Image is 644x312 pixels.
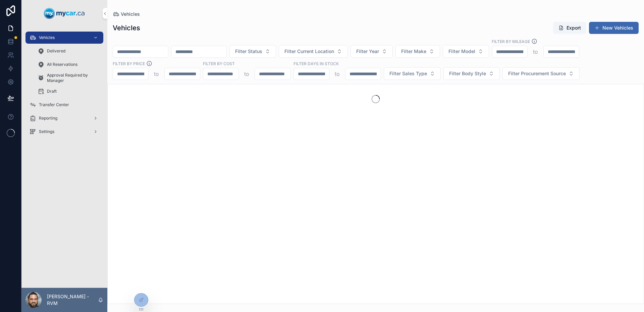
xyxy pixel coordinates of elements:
[113,11,140,17] a: Vehicles
[25,112,103,124] a: Reporting
[39,129,54,134] span: Settings
[44,8,85,19] img: App logo
[279,45,348,58] button: Select Button
[351,45,393,58] button: Select Button
[39,102,69,107] span: Transfer Center
[154,70,159,78] p: to
[34,72,103,84] a: Approval Required by Manager
[443,45,489,58] button: Select Button
[235,48,262,55] span: Filter Status
[121,11,140,17] span: Vehicles
[47,48,65,54] span: Delivered
[293,60,339,66] label: Filter Days In Stock
[47,73,97,83] span: Approval Required by Manager
[244,70,249,78] p: to
[229,45,276,58] button: Select Button
[448,48,475,55] span: Filter Model
[492,38,530,44] label: Filter By Mileage
[401,48,426,55] span: Filter Make
[443,67,500,80] button: Select Button
[34,58,103,71] a: All Reservations
[25,32,103,44] a: Vehicles
[508,70,566,77] span: Filter Procurement Source
[395,45,440,58] button: Select Button
[21,27,107,146] div: scrollable content
[389,70,427,77] span: Filter Sales Type
[39,35,55,40] span: Vehicles
[553,22,586,34] button: Export
[25,126,103,138] a: Settings
[47,62,77,67] span: All Reservations
[284,48,334,55] span: Filter Current Location
[34,85,103,97] a: Draft
[356,48,379,55] span: Filter Year
[203,60,235,66] label: FILTER BY COST
[47,293,98,307] p: [PERSON_NAME] - RVM
[113,60,145,66] label: FILTER BY PRICE
[589,22,639,34] button: New Vehicles
[47,89,57,94] span: Draft
[25,99,103,111] a: Transfer Center
[502,67,580,80] button: Select Button
[34,45,103,57] a: Delivered
[384,67,441,80] button: Select Button
[335,70,340,78] p: to
[113,23,140,33] h1: Vehicles
[449,70,486,77] span: Filter Body Style
[533,48,538,56] p: to
[39,116,57,121] span: Reporting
